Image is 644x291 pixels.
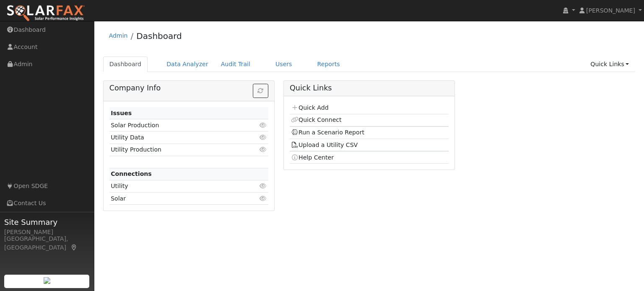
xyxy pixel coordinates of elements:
a: Map [70,244,78,251]
h5: Quick Links [290,84,449,93]
span: Site Summary [4,216,90,228]
i: Click to view [260,183,267,189]
a: Reports [311,57,346,72]
a: Help Center [291,154,334,161]
div: [PERSON_NAME] [4,228,90,237]
img: retrieve [44,277,50,284]
td: Utility Data [109,131,243,144]
strong: Issues [111,110,132,116]
strong: Connections [111,170,152,177]
h5: Company Info [109,84,268,93]
a: Data Analyzer [160,57,215,72]
img: SolarFax [6,5,85,22]
a: Users [269,57,299,72]
a: Dashboard [103,57,148,72]
td: Utility [109,180,243,192]
td: Utility Production [109,144,243,156]
a: Quick Links [584,57,635,72]
i: Click to view [260,147,267,152]
a: Audit Trail [215,57,257,72]
span: [PERSON_NAME] [586,7,635,14]
td: Solar Production [109,119,243,131]
i: Click to view [260,122,267,128]
i: Click to view [260,134,267,140]
a: Dashboard [136,31,182,41]
a: Admin [109,32,128,39]
a: Run a Scenario Report [291,129,364,136]
a: Upload a Utility CSV [291,142,358,148]
i: Click to view [260,196,267,201]
div: [GEOGRAPHIC_DATA], [GEOGRAPHIC_DATA] [4,234,90,252]
a: Quick Add [291,104,328,111]
a: Quick Connect [291,116,341,123]
td: Solar [109,193,243,205]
